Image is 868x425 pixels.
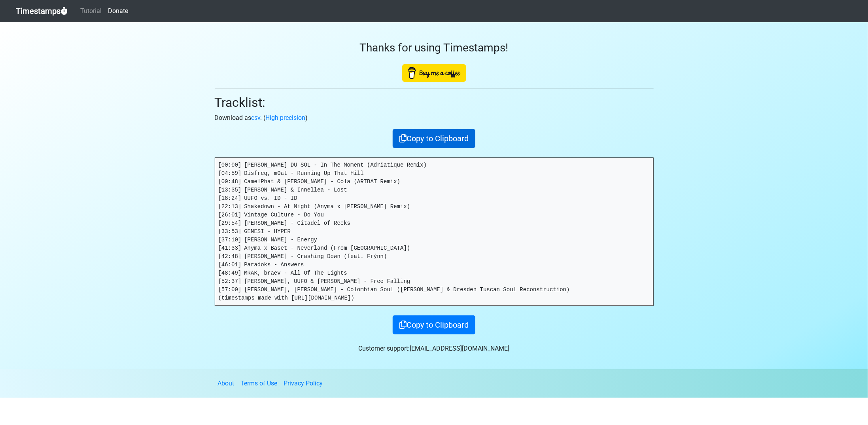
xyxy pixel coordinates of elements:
a: Terms of Use [241,379,278,387]
a: Privacy Policy [284,379,323,387]
a: High precision [266,114,306,121]
a: About [218,379,234,387]
button: Copy to Clipboard [393,315,475,334]
iframe: Drift Widget Chat Controller [828,385,859,416]
a: Donate [105,3,131,19]
pre: [00:00] [PERSON_NAME] DU SOL - In The Moment (Adriatique Remix) [04:59] Disfreq, mOat - Running U... [215,158,653,305]
p: Download as . ( ) [215,113,654,123]
h3: Thanks for using Timestamps! [215,41,654,55]
h2: Tracklist: [215,95,654,110]
a: Tutorial [77,3,105,19]
a: Timestamps [16,3,68,19]
a: csv [252,114,261,121]
img: Buy Me A Coffee [402,64,466,82]
button: Copy to Clipboard [393,129,475,148]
